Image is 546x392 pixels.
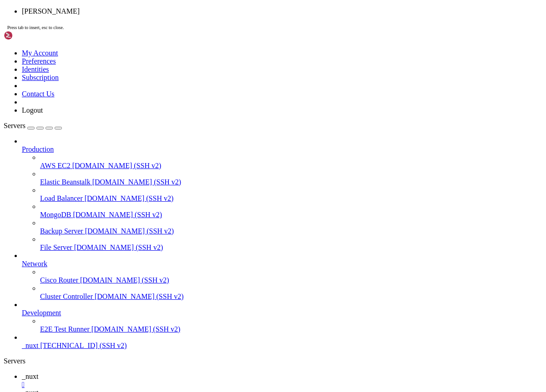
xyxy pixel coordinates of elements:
li: Production [22,137,542,252]
span: Network [22,260,47,268]
a: Backup Server [DOMAIN_NAME] (SSH v2) [40,227,542,235]
a: Logout [22,106,43,114]
a: MongoDB [DOMAIN_NAME] (SSH v2) [40,211,542,219]
a: File Server [DOMAIN_NAME] (SSH v2) [40,243,542,252]
span: [DOMAIN_NAME] (SSH v2) [91,325,181,333]
x-row: Expanded Security Maintenance for Applications is not enabled. [4,139,427,147]
a:  [22,381,542,389]
span: Load Balancer [40,194,83,202]
x-row: 9 of these updates are standard security updates. [4,162,427,170]
x-row: [URL][DOMAIN_NAME] [4,124,427,132]
x-row: * Support: [URL][DOMAIN_NAME] [4,34,427,42]
a: Network [22,260,542,268]
x-row: Learn more about enabling ESM Apps service at [URL][DOMAIN_NAME] [4,193,427,200]
x-row: * Management: [URL][DOMAIN_NAME] [4,26,427,34]
li: Cluster Controller [DOMAIN_NAME] (SSH v2) [40,284,542,301]
span: [DOMAIN_NAME] (SSH v2) [80,276,169,284]
img: Shellngn [4,31,56,40]
li: Backup Server [DOMAIN_NAME] (SSH v2) [40,219,542,235]
span: [DOMAIN_NAME] (SSH v2) [95,293,184,300]
span: [DOMAIN_NAME] (SSH v2) [85,194,174,202]
x-row: Welcome to Ubuntu 22.04.5 LTS (GNU/Linux 5.15.0-152-generic x86_64) [4,4,427,11]
x-row: Memory usage: 30% IPv4 address for eth0: [TECHNICAL_ID] [4,79,427,87]
li: Development [22,301,542,333]
li: MongoDB [DOMAIN_NAME] (SSH v2) [40,203,542,219]
a: My Account [22,49,58,57]
x-row: Usage of /: 27.9% of 19.20GB Users logged in: 0 [4,72,427,79]
span: _nuxt [22,342,38,349]
span: Servers [4,122,25,129]
a: E2E Test Runner [DOMAIN_NAME] (SSH v2) [40,325,542,333]
span: Backup Server [40,227,83,235]
x-row: root@mail:~# [PERSON_NAME] [4,245,427,253]
span: Cisco Router [40,276,78,284]
li: [PERSON_NAME] [22,7,542,15]
span: Development [22,309,61,317]
a: AWS EC2 [DOMAIN_NAME] (SSH v2) [40,162,542,170]
span: [TECHNICAL_ID] (SSH v2) [40,342,126,349]
a: _nuxt [TECHNICAL_ID] (SSH v2) [22,342,542,350]
span: AWS EC2 [40,162,71,169]
x-row: Swap usage: 0% [4,87,427,94]
a: Cisco Router [DOMAIN_NAME] (SSH v2) [40,276,542,284]
span: Elastic Beanstalk [40,178,91,186]
div: Servers [4,357,542,365]
li: File Server [DOMAIN_NAME] (SSH v2) [40,235,542,252]
div: (18, 32) [73,245,76,253]
x-row: System information as of [DATE] [4,49,427,57]
a: Elastic Beanstalk [DOMAIN_NAME] (SSH v2) [40,178,542,186]
x-row: 1 additional security update can be applied with ESM Apps. [4,185,427,193]
span: Press tab to insert, esc to close. [7,25,64,30]
x-row: just raised the bar for easy, resilient and secure K8s cluster deployment. [4,109,427,117]
a: Load Balancer [DOMAIN_NAME] (SSH v2) [40,194,542,203]
span: [DOMAIN_NAME] (SSH v2) [74,243,163,251]
li: Load Balancer [DOMAIN_NAME] (SSH v2) [40,186,542,203]
li: Elastic Beanstalk [DOMAIN_NAME] (SSH v2) [40,170,542,186]
li: Network [22,252,542,301]
a: Cluster Controller [DOMAIN_NAME] (SSH v2) [40,293,542,301]
span: File Server [40,243,72,251]
li: _nuxt [TECHNICAL_ID] (SSH v2) [22,333,542,350]
a: Servers [4,122,62,129]
x-row: To see these additional updates run: apt list --upgradable [4,170,427,178]
span: Cluster Controller [40,293,93,300]
x-row: New release '24.04.3 LTS' available. [4,208,427,215]
a: _nuxt [22,372,542,389]
x-row: 12 updates can be applied immediately. [4,155,427,163]
x-row: Run 'do-release-upgrade' to upgrade to it. [4,215,427,223]
a: Subscription [22,74,59,81]
li: Cisco Router [DOMAIN_NAME] (SSH v2) [40,268,542,284]
x-row: * Documentation: [URL][DOMAIN_NAME] [4,19,427,26]
span: [DOMAIN_NAME] (SSH v2) [92,178,182,186]
a: Production [22,145,542,154]
a: Identities [22,65,49,73]
a: Development [22,309,542,317]
a: Contact Us [22,90,55,98]
li: AWS EC2 [DOMAIN_NAME] (SSH v2) [40,154,542,170]
span: Production [22,145,54,153]
span: E2E Test Runner [40,325,90,333]
a: Preferences [22,57,56,65]
x-row: System load: 0.08 Processes: 105 [4,64,427,72]
x-row: Last login: [DATE] from [TECHNICAL_ID] [4,238,427,245]
x-row: * Strictly confined Kubernetes makes edge and IoT secure. Learn how MicroK8s [4,102,427,109]
span: [DOMAIN_NAME] (SSH v2) [73,211,162,218]
span: MongoDB [40,211,71,218]
span: _nuxt [22,372,38,380]
span: [DOMAIN_NAME] (SSH v2) [85,227,174,235]
span: [DOMAIN_NAME] (SSH v2) [72,162,162,169]
li: E2E Test Runner [DOMAIN_NAME] (SSH v2) [40,317,542,333]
